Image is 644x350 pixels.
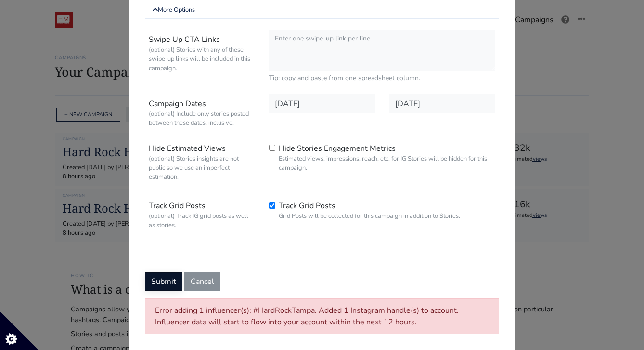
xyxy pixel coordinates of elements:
input: Date in YYYY-MM-DD format [269,94,375,113]
small: Grid Posts will be collected for this campaign in addition to Stories. [279,212,460,221]
div: Error adding 1 influencer(s): #HardRockTampa. Added 1 Instagram handle(s) to account. Influencer ... [145,298,499,334]
input: Date in YYYY-MM-DD format [389,94,495,113]
label: Campaign Dates [142,94,262,131]
input: Track Grid PostsGrid Posts will be collected for this campaign in addition to Stories. [269,202,275,209]
label: Hide Estimated Views [142,139,262,186]
small: (optional) Stories with any of these swipe-up links will be included in this campaign. [149,45,255,73]
a: More Options [145,1,499,19]
label: Swipe Up CTA Links [142,30,262,83]
small: Tip: copy and paste from one spreadsheet column. [269,73,495,83]
label: Track Grid Posts [279,200,460,221]
button: Submit [145,272,182,291]
small: (optional) Include only stories posted between these dates, inclusive. [149,109,255,128]
small: (optional) Stories insights are not public so we use an imperfect estimation. [149,154,255,182]
label: Hide Stories Engagement Metrics [279,143,495,173]
button: Cancel [184,272,220,291]
label: Track Grid Posts [142,197,262,233]
input: Hide Stories Engagement MetricsEstimated views, impressions, reach, etc. for IG Stories will be h... [269,145,275,151]
small: (optional) Track IG grid posts as well as stories. [149,212,255,230]
small: Estimated views, impressions, reach, etc. for IG Stories will be hidden for this campaign. [279,154,495,173]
